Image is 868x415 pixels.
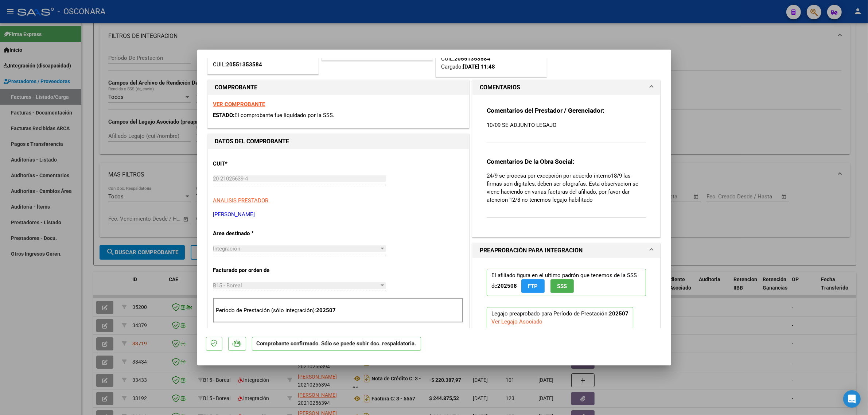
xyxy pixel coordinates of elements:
[472,80,661,95] mat-expansion-panel-header: COMENTARIOS
[487,158,575,165] strong: Comentarios De la Obra Social:
[213,210,463,219] p: [PERSON_NAME]
[213,282,242,289] span: B15 - Boreal
[521,279,545,293] button: FTP
[252,337,421,351] p: Comprobante confirmado. Sólo se puede subir doc. respaldatoria.
[491,318,542,326] div: Ver Legajo Asociado
[216,306,460,315] p: Período de Prestación (sólo integración):
[480,83,520,92] h1: COMENTARIOS
[472,258,661,394] div: PREAPROBACIÓN PARA INTEGRACION
[213,101,265,108] a: VER COMPROBANTE
[487,307,633,377] p: Legajo preaprobado para Período de Prestación:
[487,172,646,204] p: 24/9 se procesa por excepción por acuerdo interno18/9 las firmas son digitales, deben ser olograf...
[215,84,258,91] strong: COMPROBANTE
[843,390,861,408] div: Open Intercom Messenger
[215,138,289,145] strong: DATOS DEL COMPROBANTE
[472,95,661,237] div: COMENTARIOS
[487,269,646,296] p: El afiliado figura en el ultimo padrón que tenemos de la SSS de
[213,229,288,238] p: Area destinado *
[226,61,262,69] div: 20551353584
[213,197,269,204] span: ANALISIS PRESTADOR
[557,283,567,290] span: SSS
[497,283,517,289] strong: 202508
[609,310,628,317] strong: 202507
[455,55,491,63] div: 20551353584
[480,246,583,255] h1: PREAPROBACIÓN PARA INTEGRACION
[213,112,235,119] span: ESTADO:
[528,283,538,290] span: FTP
[463,63,495,70] strong: [DATE] 11:48
[550,279,574,293] button: SSS
[235,112,335,119] span: El comprobante fue liquidado por la SSS.
[472,243,661,258] mat-expansion-panel-header: PREAPROBACIÓN PARA INTEGRACION
[316,307,336,314] strong: 202507
[487,121,646,129] p: 10/09 SE ADJUNTO LEGAJO
[213,266,288,275] p: Facturado por orden de
[487,107,604,114] strong: Comentarios del Prestador / Gerenciador:
[213,245,241,252] span: Integración
[213,160,288,168] p: CUIT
